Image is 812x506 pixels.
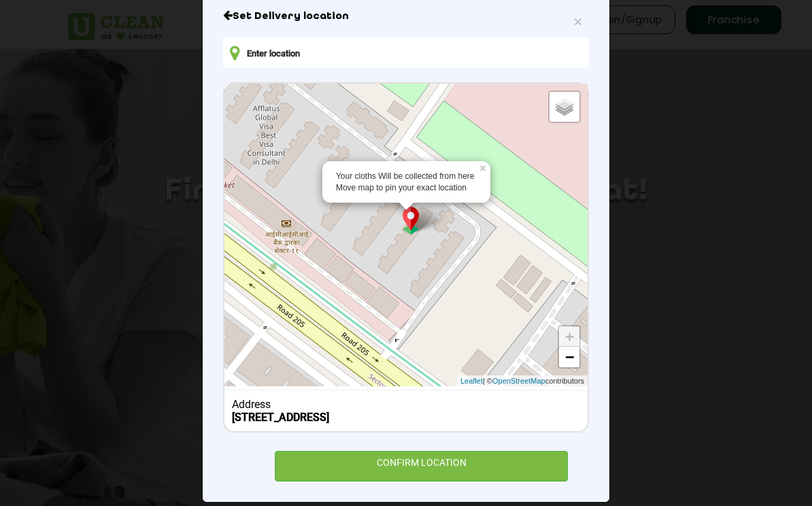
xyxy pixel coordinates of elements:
input: Enter location [223,37,589,68]
div: Address [232,398,581,411]
b: [STREET_ADDRESS] [232,411,329,424]
a: Zoom out [559,347,579,367]
button: Close [574,14,582,29]
a: OpenStreetMap [492,375,545,387]
h6: Close [223,10,589,23]
a: Zoom in [559,326,579,347]
a: Leaflet [460,375,483,387]
a: Layers [549,92,579,122]
a: × [478,161,490,171]
div: CONFIRM LOCATION [275,451,568,482]
span: × [574,14,582,29]
div: | © contributors [457,375,588,387]
div: Your cloths Will be collected from here Move map to pin your exact location [336,171,477,194]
